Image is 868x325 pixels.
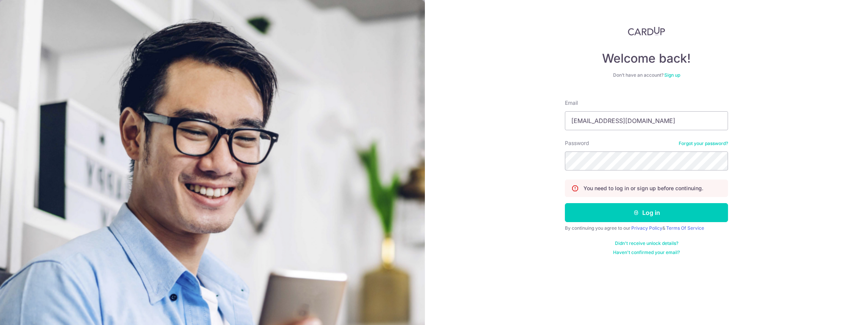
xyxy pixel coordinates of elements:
label: Email [565,99,578,107]
img: CardUp Logo [628,27,665,36]
label: Password [565,139,589,147]
a: Haven't confirmed your email? [613,249,680,256]
input: Enter your Email [565,111,728,130]
a: Privacy Policy [631,225,662,231]
a: Forgot your password? [679,140,728,147]
button: Log in [565,203,728,222]
a: Sign up [664,72,680,78]
div: By continuing you agree to our & [565,225,728,231]
a: Didn't receive unlock details? [615,240,678,246]
div: Don’t have an account? [565,72,728,78]
p: You need to log in or sign up before continuing. [583,185,703,192]
a: Terms Of Service [666,225,704,231]
h4: Welcome back! [565,51,728,66]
